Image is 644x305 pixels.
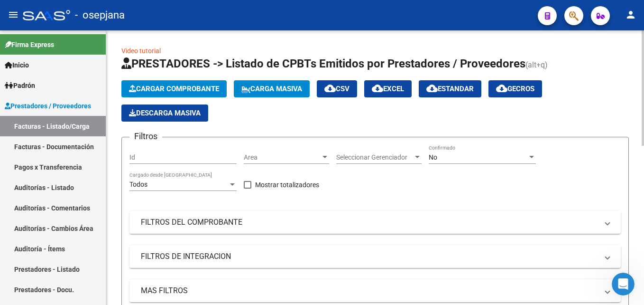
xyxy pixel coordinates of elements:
span: Carga Masiva [241,85,302,93]
span: Area [244,153,321,162]
button: CSV [317,80,357,97]
span: Prestadores / Proveedores [5,101,91,111]
span: Todos [129,181,147,188]
button: Descarga Masiva [121,105,208,122]
mat-icon: cloud_download [372,83,383,94]
span: EXCEL [372,85,404,93]
mat-icon: person [625,9,636,20]
span: No [429,153,437,161]
app-download-masive: Descarga masiva de comprobantes (adjuntos) [121,105,208,122]
span: Inicio [5,60,29,70]
span: PRESTADORES -> Listado de CPBTs Emitidos por Prestadores / Proveedores [121,57,525,70]
mat-icon: cloud_download [324,83,336,94]
span: Descarga Masiva [129,109,201,117]
h3: Filtros [129,130,162,143]
mat-panel-title: MAS FILTROS [141,286,598,296]
span: (alt+q) [525,60,548,69]
span: Padrón [5,80,35,91]
button: Gecros [488,80,542,97]
mat-icon: cloud_download [426,83,438,94]
mat-expansion-panel-header: MAS FILTROS [129,279,621,302]
span: - osepjana [75,5,125,26]
button: Cargar Comprobante [121,80,227,97]
span: Gecros [496,85,534,93]
mat-icon: menu [8,9,19,20]
span: Seleccionar Gerenciador [336,153,413,162]
mat-panel-title: FILTROS DE INTEGRACION [141,251,598,262]
mat-expansion-panel-header: FILTROS DEL COMPROBANTE [129,211,621,234]
mat-expansion-panel-header: FILTROS DE INTEGRACION [129,245,621,268]
a: Video tutorial [121,47,161,55]
span: Mostrar totalizadores [255,179,319,191]
button: EXCEL [364,80,412,97]
mat-panel-title: FILTROS DEL COMPROBANTE [141,217,598,228]
button: Estandar [419,80,481,97]
span: CSV [324,85,350,93]
span: Firma Express [5,39,54,50]
button: Carga Masiva [234,80,310,97]
span: Estandar [426,85,474,93]
iframe: Intercom live chat [612,273,635,295]
span: Cargar Comprobante [129,85,219,93]
mat-icon: cloud_download [496,83,507,94]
